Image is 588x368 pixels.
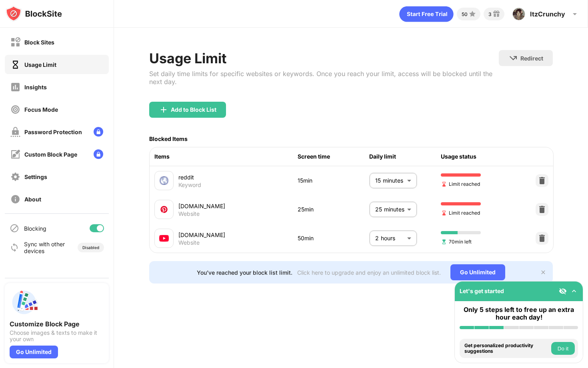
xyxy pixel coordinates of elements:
[24,225,46,232] div: Blocking
[24,39,54,46] div: Block Sites
[197,269,292,276] div: You’ve reached your block list limit.
[488,11,492,17] div: 3
[298,205,369,214] div: 25min
[297,269,441,276] div: Click here to upgrade and enjoy an unlimited block list.
[559,287,567,295] img: eye-not-visible.svg
[178,181,201,189] div: Keyword
[178,239,200,246] div: Website
[24,129,82,135] div: Password Protection
[178,231,298,239] div: [DOMAIN_NAME]
[10,149,20,159] img: customize-block-page-off.svg
[24,196,41,203] div: About
[512,8,525,20] img: ACg8ocKow2Y0bDD2_sS5HOYB2h09cd3e15S4FywHS8bR_eUh-ebYU4QE=s96-c
[298,234,369,243] div: 50min
[399,6,454,22] div: animation
[6,6,62,22] img: logo-blocksite.svg
[468,9,477,19] img: points-small.svg
[178,202,298,210] div: [DOMAIN_NAME]
[298,152,369,161] div: Screen time
[570,287,578,295] img: omni-setup-toggle.svg
[10,320,104,328] div: Customize Block Page
[369,152,441,161] div: Daily limit
[94,127,103,137] img: lock-menu.svg
[375,205,404,214] p: 25 minutes
[10,37,20,47] img: block-off.svg
[154,152,298,161] div: Items
[441,239,447,245] img: hourglass-set.svg
[10,105,20,115] img: focus-off.svg
[441,181,447,187] img: hourglass-end.svg
[10,223,19,233] img: blocking-icon.svg
[441,180,480,188] span: Limit reached
[298,176,369,185] div: 15min
[540,269,546,275] img: x-button.svg
[159,176,169,185] img: favicons
[24,151,77,158] div: Custom Block Page
[441,210,447,216] img: hourglass-end.svg
[149,50,499,66] div: Usage Limit
[10,346,58,358] div: Go Unlimited
[178,173,298,181] div: reddit
[375,234,404,243] p: 2 hours
[10,172,20,182] img: settings-off.svg
[10,82,20,92] img: insights-off.svg
[460,306,578,321] div: Only 5 steps left to free up an extra hour each day!
[460,288,504,294] div: Let's get started
[24,241,65,254] div: Sync with other devices
[10,127,20,137] img: password-protection-off.svg
[10,288,38,317] img: push-custom-page.svg
[441,209,480,217] span: Limit reached
[94,149,103,159] img: lock-menu.svg
[24,84,47,90] div: Insights
[24,106,58,113] div: Focus Mode
[178,210,200,217] div: Website
[492,9,501,19] img: reward-small.svg
[171,107,216,113] div: Add to Block List
[10,194,20,204] img: about-off.svg
[24,61,56,68] div: Usage Limit
[551,342,575,355] button: Do it
[10,330,104,342] div: Choose images & texts to make it your own
[530,10,565,18] div: ItzCrunchy
[10,60,20,70] img: time-usage-on.svg
[82,245,99,250] div: Disabled
[375,176,404,185] p: 15 minutes
[149,135,188,142] div: Blocked Items
[520,55,543,62] div: Redirect
[10,243,19,252] img: sync-icon.svg
[441,152,512,161] div: Usage status
[24,173,47,180] div: Settings
[462,11,468,17] div: 50
[464,343,549,354] div: Get personalized productivity suggestions
[149,70,499,86] div: Set daily time limits for specific websites or keywords. Once you reach your limit, access will b...
[441,238,472,245] span: 70min left
[159,233,169,243] img: favicons
[450,264,505,280] div: Go Unlimited
[159,205,169,214] img: favicons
